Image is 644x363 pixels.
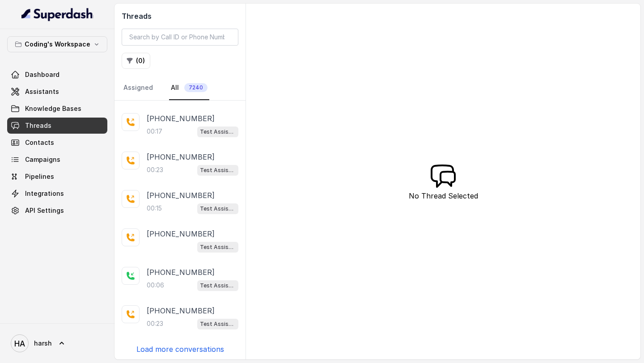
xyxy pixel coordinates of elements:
span: Knowledge Bases [25,104,81,113]
p: Test Assistant-3 [200,127,236,136]
p: [PHONE_NUMBER] [147,190,215,201]
p: No Thread Selected [409,190,478,201]
p: 00:15 [147,204,162,213]
p: [PHONE_NUMBER] [147,228,215,239]
p: Test Assistant-3 [200,166,236,175]
p: Test Assistant-3 [200,320,236,329]
span: Pipelines [25,172,54,181]
nav: Tabs [122,76,238,100]
a: harsh [7,331,107,356]
span: Contacts [25,138,54,147]
input: Search by Call ID or Phone Number [122,29,238,46]
p: Load more conversations [136,344,224,355]
span: Threads [25,121,51,130]
img: light.svg [21,7,93,21]
a: Integrations [7,186,107,202]
p: Test Assistant-3 [200,204,236,213]
button: (0) [122,53,150,69]
a: All7240 [169,76,209,100]
button: Coding's Workspace [7,36,107,52]
p: 00:17 [147,127,162,136]
a: Campaigns [7,152,107,168]
a: API Settings [7,203,107,219]
p: 00:06 [147,281,164,290]
span: Assistants [25,87,59,96]
p: 00:23 [147,165,163,174]
h2: Threads [122,11,238,21]
span: harsh [34,339,52,348]
p: [PHONE_NUMBER] [147,267,215,278]
a: Pipelines [7,169,107,185]
p: 00:23 [147,319,163,328]
span: Integrations [25,189,64,198]
p: Test Assistant-3 [200,243,236,252]
p: [PHONE_NUMBER] [147,152,215,162]
p: [PHONE_NUMBER] [147,305,215,316]
p: Coding's Workspace [25,39,90,50]
p: Test Assistant- 2 [200,281,236,290]
a: Contacts [7,135,107,151]
a: Knowledge Bases [7,101,107,117]
a: Assistants [7,84,107,100]
span: API Settings [25,206,64,215]
p: [PHONE_NUMBER] [147,113,215,124]
a: Dashboard [7,67,107,83]
span: Campaigns [25,155,60,164]
span: Dashboard [25,70,59,79]
span: 7240 [184,83,208,92]
a: Threads [7,118,107,134]
a: Assigned [122,76,155,100]
text: HA [14,339,25,348]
